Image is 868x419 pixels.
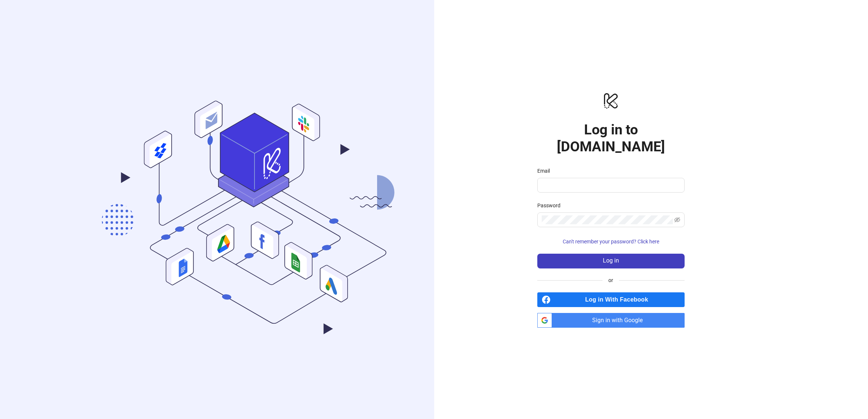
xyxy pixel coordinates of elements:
[555,313,685,328] span: Sign in with Google
[602,276,619,284] span: or
[542,181,679,190] input: Email
[674,217,680,223] span: eye-invisible
[603,257,619,264] span: Log in
[554,292,685,307] span: Log in With Facebook
[537,292,685,307] a: Log in With Facebook
[537,167,555,175] label: Email
[537,121,685,155] h1: Log in to [DOMAIN_NAME]
[537,239,685,244] a: Can't remember your password? Click here
[537,236,685,248] button: Can't remember your password? Click here
[537,201,565,209] label: Password
[563,239,659,244] span: Can't remember your password? Click here
[537,313,685,328] a: Sign in with Google
[542,215,673,224] input: Password
[537,254,685,268] button: Log in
